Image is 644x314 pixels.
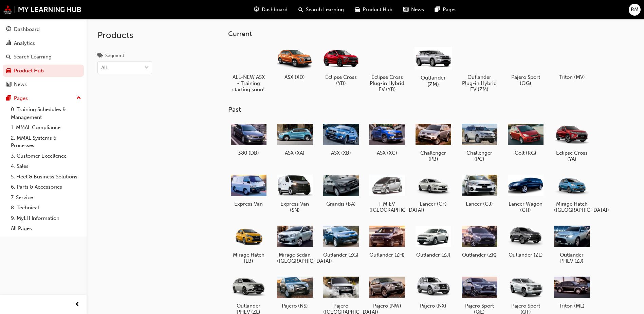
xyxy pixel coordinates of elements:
[369,201,405,213] h5: I-MiEV ([GEOGRAPHIC_DATA])
[443,6,457,14] span: Pages
[413,170,454,210] a: Lancer (CF)
[416,201,451,207] h5: Lancer (CF)
[3,51,84,63] a: Search Learning
[3,37,84,50] a: Analytics
[228,170,269,210] a: Express Van
[144,64,149,72] span: down-icon
[228,43,269,95] a: ALL-NEW ASX - Training starting soon!
[14,94,28,102] div: Pages
[228,119,269,159] a: 380 (DB)
[8,172,84,182] a: 5. Fleet & Business Solutions
[416,303,451,309] h5: Pajero (NX)
[14,81,27,88] div: News
[274,272,315,312] a: Pajero (NS)
[415,74,452,87] h5: Outlander (ZM)
[323,150,359,156] h5: ASX (XB)
[554,74,590,80] h5: Triton (MV)
[462,252,497,258] h5: Outlander (ZK)
[413,119,454,165] a: Challenger (PB)
[363,6,392,14] span: Product Hub
[413,221,454,261] a: Outlander (ZJ)
[429,3,462,17] a: pages-iconPages
[505,119,546,159] a: Colt (RG)
[367,43,407,95] a: Eclipse Cross Plug-in Hybrid EV (YB)
[6,95,11,102] span: pages-icon
[14,25,40,33] div: Dashboard
[459,119,500,165] a: Challenger (PC)
[8,122,84,133] a: 1. MMAL Compliance
[323,74,359,86] h5: Eclipse Cross (YB)
[8,192,84,203] a: 7. Service
[274,170,315,216] a: Express Van (SN)
[97,53,103,59] span: tags-icon
[262,6,288,14] span: Dashboard
[101,64,107,72] div: All
[97,30,152,41] h2: Products
[6,68,11,74] span: car-icon
[277,201,313,213] h5: Express Van (SN)
[8,223,84,234] a: All Pages
[369,74,405,92] h5: Eclipse Cross Plug-in Hybrid EV (YB)
[274,221,315,267] a: Mirage Sedan ([GEOGRAPHIC_DATA])
[508,150,544,156] h5: Colt (RG)
[228,30,614,38] h3: Current
[8,151,84,161] a: 3. Customer Excellence
[435,5,440,14] span: pages-icon
[3,92,84,105] button: Pages
[629,4,641,16] button: RM
[14,53,52,61] div: Search Learning
[76,94,81,103] span: up-icon
[249,3,293,17] a: guage-iconDashboard
[274,43,315,83] a: ASX (XD)
[508,201,544,213] h5: Lancer Wagon (CH)
[413,43,454,89] a: Outlander (ZM)
[231,150,266,156] h5: 380 (DB)
[369,150,405,156] h5: ASX (XC)
[320,119,361,159] a: ASX (XB)
[3,23,84,36] a: Dashboard
[505,43,546,89] a: Pajero Sport (QG)
[14,39,35,47] div: Analytics
[631,6,639,14] span: RM
[551,119,592,165] a: Eclipse Cross (YA)
[323,201,359,207] h5: Grandis (BA)
[6,54,11,60] span: search-icon
[367,119,407,159] a: ASX (XC)
[367,272,407,312] a: Pajero (NW)
[554,252,590,264] h5: Outlander PHEV (ZJ)
[505,221,546,261] a: Outlander (ZL)
[298,5,303,14] span: search-icon
[3,5,81,14] img: mmal
[231,201,266,207] h5: Express Van
[369,252,405,258] h5: Outlander (ZH)
[3,22,84,92] button: DashboardAnalyticsSearch LearningProduct HubNews
[349,3,398,17] a: car-iconProduct Hub
[8,133,84,151] a: 2. MMAL Systems & Processes
[551,170,592,216] a: Mirage Hatch ([GEOGRAPHIC_DATA])
[277,303,313,309] h5: Pajero (NS)
[254,5,259,14] span: guage-icon
[551,221,592,267] a: Outlander PHEV (ZJ)
[8,104,84,122] a: 0. Training Schedules & Management
[274,119,315,159] a: ASX (XA)
[416,252,451,258] h5: Outlander (ZJ)
[554,303,590,309] h5: Triton (ML)
[323,252,359,258] h5: Outlander (ZG)
[231,74,266,92] h5: ALL-NEW ASX - Training starting soon!
[75,300,80,309] span: prev-icon
[277,150,313,156] h5: ASX (XA)
[505,170,546,216] a: Lancer Wagon (CH)
[508,74,544,86] h5: Pajero Sport (QG)
[3,78,84,91] a: News
[228,106,614,114] h3: Past
[6,82,11,88] span: news-icon
[551,43,592,83] a: Triton (MV)
[398,3,429,17] a: news-iconNews
[413,272,454,312] a: Pajero (NX)
[462,74,497,92] h5: Outlander Plug-in Hybrid EV (ZM)
[459,221,500,261] a: Outlander (ZK)
[416,150,451,162] h5: Challenger (PB)
[306,6,344,14] span: Search Learning
[6,40,11,47] span: chart-icon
